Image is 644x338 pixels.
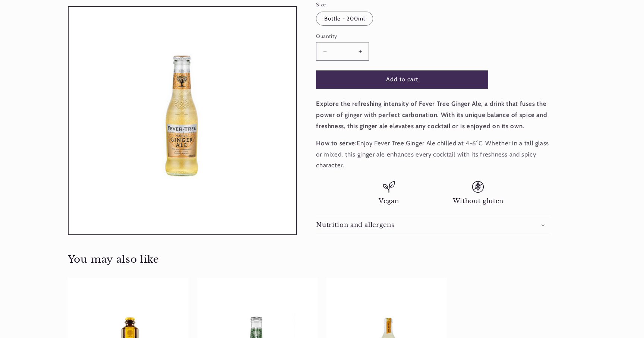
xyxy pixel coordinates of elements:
button: Add to cart [316,70,488,89]
summary: Nutrition and allergens [316,215,551,235]
span: Without gluten [453,197,503,205]
span: Vegan [379,197,399,205]
legend: Size [316,1,326,8]
label: Bottle - 200ml [316,12,373,26]
h2: Nutrition and allergens [316,221,394,229]
strong: Explore the refreshing intensity of Fever Tree Ginger Ale, a drink that fuses the power of ginger... [316,100,547,129]
h2: You may also like [68,253,577,266]
p: Enjoy Fever Tree Ginger Ale chilled at 4-6°C. Whether in a tall glass or mixed, this ginger ale e... [316,138,551,171]
media-gallery: Gallery Viewer [68,6,297,235]
label: Quantity [316,32,488,40]
strong: How to serve: [316,139,357,147]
